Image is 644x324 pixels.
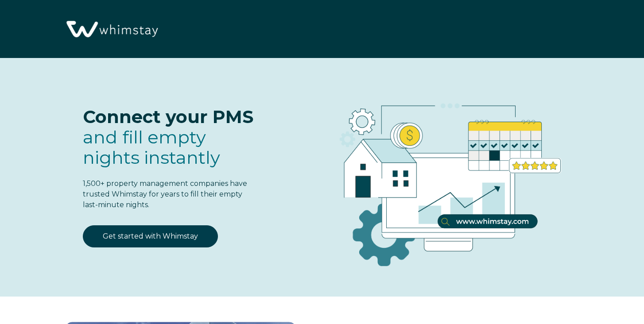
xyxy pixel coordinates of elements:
[83,179,247,209] span: 1,500+ property management companies have trusted Whimstay for years to fill their empty last-min...
[83,106,253,127] span: Connect your PMS
[83,126,220,168] span: and
[62,4,161,55] img: Whimstay Logo-02 1
[83,126,220,168] span: fill empty nights instantly
[289,76,601,280] img: RBO Ilustrations-03
[83,225,218,247] a: Get started with Whimstay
